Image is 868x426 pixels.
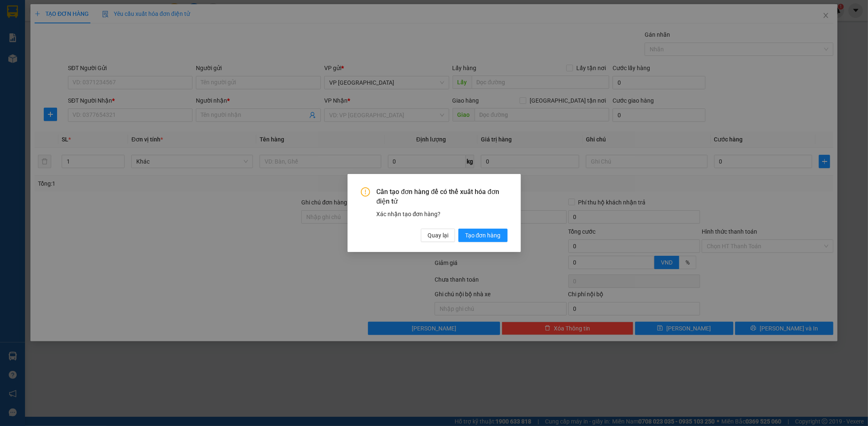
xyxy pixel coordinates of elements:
span: Quay lại [428,231,448,240]
button: Tạo đơn hàng [458,229,508,242]
span: Tạo đơn hàng [465,231,501,240]
span: Cần tạo đơn hàng để có thể xuất hóa đơn điện tử [377,187,508,206]
span: exclamation-circle [361,187,370,197]
button: Quay lại [421,229,455,242]
div: Xác nhận tạo đơn hàng? [377,209,508,219]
